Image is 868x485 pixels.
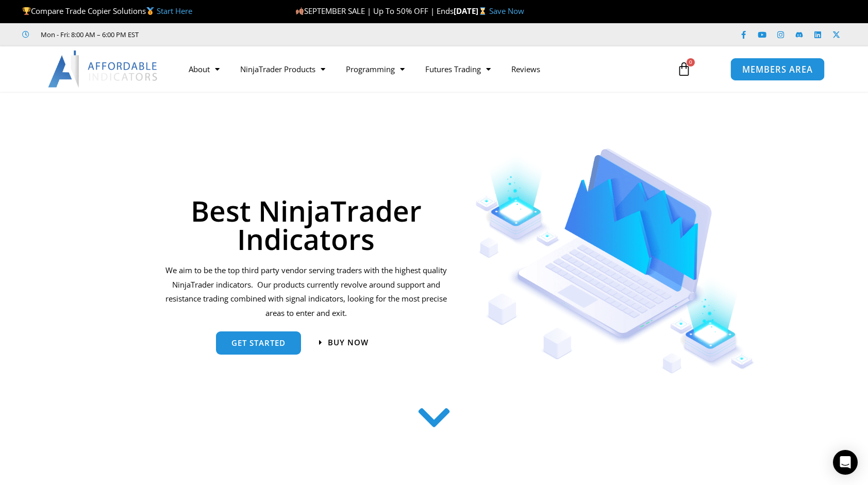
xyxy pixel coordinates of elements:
[295,6,454,16] span: SEPTEMBER SALE | Up To 50% OFF | Ends
[479,7,487,15] img: ⌛
[336,57,415,81] a: Programming
[489,6,524,16] a: Save Now
[475,148,755,374] img: Indicators 1 | Affordable Indicators – NinjaTrader
[231,339,286,347] span: get started
[319,339,369,346] a: Buy now
[661,54,707,84] a: 0
[153,29,308,40] iframe: Customer reviews powered by Trustpilot
[501,57,550,81] a: Reviews
[730,57,824,80] a: MEMBERS AREA
[833,450,858,475] div: Open Intercom Messenger
[178,57,230,81] a: About
[296,7,304,15] img: 🍂
[328,339,369,346] span: Buy now
[146,7,154,15] img: 🥇
[157,6,192,16] a: Start Here
[454,6,489,16] strong: [DATE]
[38,28,139,41] span: Mon - Fri: 8:00 AM – 6:00 PM EST
[48,51,159,88] img: LogoAI | Affordable Indicators – NinjaTrader
[163,196,448,253] h1: Best NinjaTrader Indicators
[163,263,448,321] p: We aim to be the top third party vendor serving traders with the highest quality NinjaTrader indi...
[178,57,665,81] nav: Menu
[216,331,301,355] a: get started
[415,57,501,81] a: Futures Trading
[687,58,695,66] span: 0
[230,57,336,81] a: NinjaTrader Products
[742,65,812,74] span: MEMBERS AREA
[22,6,192,16] span: Compare Trade Copier Solutions
[23,7,30,15] img: 🏆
